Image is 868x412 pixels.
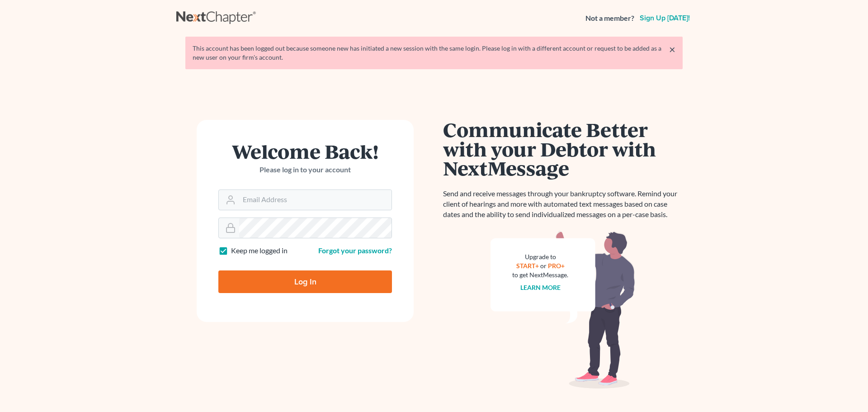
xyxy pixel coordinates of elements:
[585,13,634,24] strong: Not a member?
[318,246,392,255] a: Forgot your password?
[540,262,547,270] span: or
[231,246,288,256] label: Keep me logged in
[218,165,392,175] p: Please log in to your account
[548,262,565,270] a: PRO+
[512,270,568,279] div: to get NextMessage.
[516,262,539,270] a: START+
[669,44,675,55] a: ×
[491,231,635,389] img: nextmessage_bg-59042aed3d76b12b5cd301f8e5b87938c9018125f34e5fa2b7a6b67550977c72.svg
[443,120,683,178] h1: Communicate Better with your Debtor with NextMessage
[520,284,561,291] a: Learn more
[193,44,675,62] div: This account has been logged out because someone new has initiated a new session with the same lo...
[443,189,683,220] p: Send and receive messages through your bankruptcy software. Remind your client of hearings and mo...
[218,270,392,293] input: Log In
[239,190,392,210] input: Email Address
[218,142,392,161] h1: Welcome Back!
[512,252,568,261] div: Upgrade to
[638,14,692,22] a: Sign up [DATE]!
